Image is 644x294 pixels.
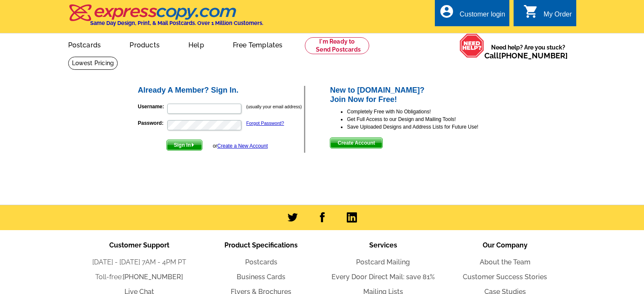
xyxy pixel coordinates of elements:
[369,241,397,249] span: Services
[175,34,218,54] a: Help
[484,43,572,60] span: Need help? Are you stuck?
[523,9,572,20] a: shopping_cart My Order
[330,137,382,148] button: Create Account
[332,273,435,281] a: Every Door Direct Mail: save 81%
[138,119,166,127] label: Password:
[483,241,528,249] span: Our Company
[356,258,410,266] a: Postcard Mailing
[55,34,115,54] a: Postcards
[138,103,166,110] label: Username:
[439,4,454,19] i: account_circle
[459,33,484,58] img: help
[439,9,505,20] a: account_circle Customer login
[480,258,531,266] a: About the Team
[217,143,268,149] a: Create a New Account
[191,143,195,147] img: button-next-arrow-white.png
[219,34,296,54] a: Free Templates
[459,11,505,22] div: Customer login
[544,11,572,22] div: My Order
[78,257,200,267] li: [DATE] - [DATE] 7AM - 4PM PT
[116,34,173,54] a: Products
[525,267,644,294] iframe: LiveChat chat widget
[330,138,382,148] span: Create Account
[213,142,268,150] div: or
[347,115,507,123] li: Get Full Access to our Design and Mailing Tools!
[237,273,285,281] a: Business Cards
[166,140,202,151] button: Sign In
[347,123,507,131] li: Save Uploaded Designs and Address Lists for Future Use!
[246,121,284,126] a: Forgot Password?
[78,272,200,282] li: Toll-free:
[90,20,263,26] h4: Same Day Design, Print, & Mail Postcards. Over 1 Million Customers.
[138,86,304,95] h2: Already A Member? Sign In.
[123,273,183,281] a: [PHONE_NUMBER]
[246,104,302,109] small: (usually your email address)
[499,51,568,60] a: [PHONE_NUMBER]
[330,86,507,104] h2: New to [DOMAIN_NAME]? Join Now for Free!
[463,273,547,281] a: Customer Success Stories
[523,4,539,19] i: shopping_cart
[109,241,169,249] span: Customer Support
[484,51,568,60] span: Call
[68,10,263,26] a: Same Day Design, Print, & Mail Postcards. Over 1 Million Customers.
[347,108,507,115] li: Completely Free with No Obligations!
[224,241,298,249] span: Product Specifications
[245,258,277,266] a: Postcards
